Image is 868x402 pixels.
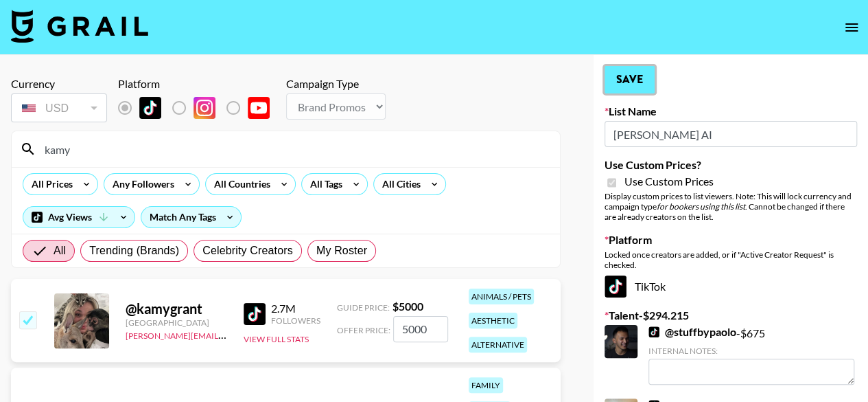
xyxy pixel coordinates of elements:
[118,77,281,91] div: Platform
[14,96,104,120] div: USD
[648,325,736,339] a: @stuffbypaolo
[206,174,273,194] div: All Countries
[337,325,390,335] span: Offer Price:
[126,317,227,328] div: [GEOGRAPHIC_DATA]
[248,97,270,119] img: YouTube
[605,276,857,298] div: TikTok
[374,174,423,194] div: All Cities
[605,249,857,270] div: Locked once creators are added, or if "Active Creator Request" is checked.
[392,300,423,313] strong: $ 5000
[286,77,386,91] div: Campaign Type
[139,97,161,119] img: TikTok
[271,315,320,326] div: Followers
[11,91,107,125] div: Currency is locked to USD
[605,276,626,298] img: TikTok
[54,243,66,259] span: All
[141,207,241,227] div: Match Any Tags
[605,66,655,93] button: Save
[23,174,75,194] div: All Prices
[126,328,394,341] a: [PERSON_NAME][EMAIL_ADDRESS][PERSON_NAME][DOMAIN_NAME]
[838,14,865,41] button: open drawer
[271,302,320,315] div: 2.7M
[605,158,857,172] label: Use Custom Prices?
[302,174,345,194] div: All Tags
[605,104,857,118] label: List Name
[624,175,714,188] span: Use Custom Prices
[337,302,390,313] span: Guide Price:
[23,207,134,227] div: Avg Views
[605,191,857,222] div: Display custom prices to list viewers. Note: This will lock currency and campaign type . Cannot b...
[126,300,227,317] div: @ kamygrant
[244,334,309,344] button: View Full Stats
[393,316,448,342] input: 5000
[202,243,293,259] span: Celebrity Creators
[316,243,367,259] span: My Roster
[89,243,179,259] span: Trending (Brands)
[605,309,857,322] label: Talent - $ 294.215
[648,346,854,356] div: Internal Notes:
[193,97,215,119] img: Instagram
[648,326,659,337] img: TikTok
[469,337,527,353] div: alternative
[11,77,107,91] div: Currency
[469,377,503,393] div: family
[11,10,148,43] img: Grail Talent
[648,325,854,385] div: - $ 675
[244,303,266,325] img: TikTok
[657,201,745,212] em: for bookers using this list
[104,174,177,194] div: Any Followers
[118,93,281,122] div: List locked to TikTok.
[469,313,517,328] div: aesthetic
[605,233,857,247] label: Platform
[469,289,534,304] div: animals / pets
[36,138,552,160] input: Search by User Name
